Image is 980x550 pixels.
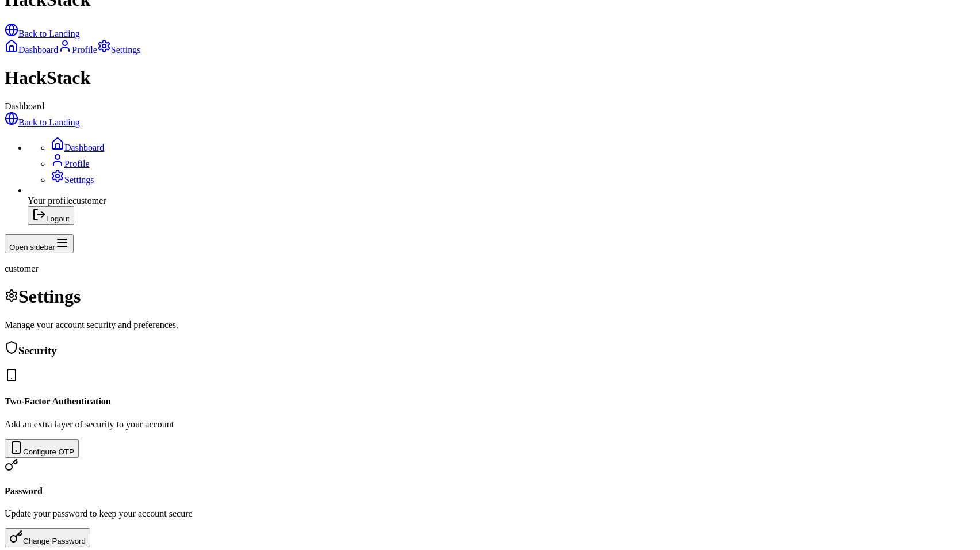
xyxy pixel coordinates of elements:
span: Your profile [28,196,72,205]
a: Profile [51,159,90,169]
a: Back to Landing [5,117,80,127]
a: Back to Landing [5,29,80,39]
h4: Password [5,486,975,496]
p: Manage your account security and preferences. [5,320,975,330]
a: Profile [58,45,97,55]
button: Logout [28,206,74,225]
h4: Two-Factor Authentication [5,396,975,407]
button: Configure OTP [5,439,79,458]
span: Dashboard [5,101,44,111]
a: Settings [51,175,94,185]
span: customer [5,263,39,273]
h1: HackStack [5,67,975,89]
span: Open sidebar [9,243,55,251]
button: Change Password [5,528,90,547]
a: Dashboard [5,45,58,55]
a: Dashboard [51,143,104,152]
p: Add an extra layer of security to your account [5,419,975,430]
p: Update your password to keep your account secure [5,509,975,519]
h1: Settings [5,286,975,307]
h3: Security [5,341,975,357]
a: Settings [97,45,141,55]
span: customer [72,196,106,205]
button: Open sidebar [5,234,74,253]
